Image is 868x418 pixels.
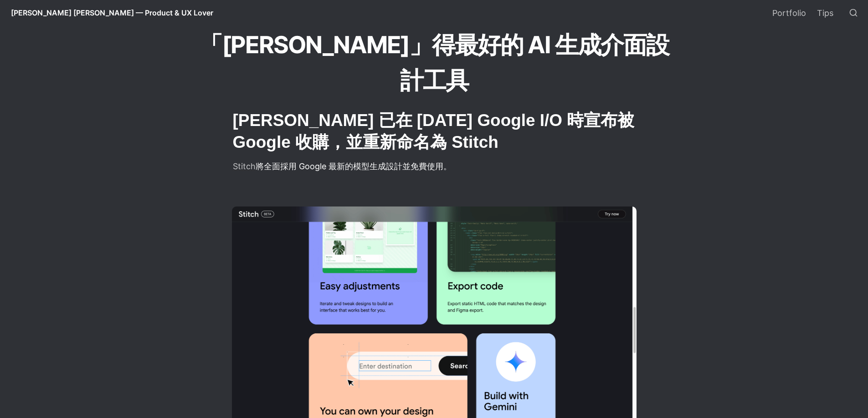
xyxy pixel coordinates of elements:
h2: [PERSON_NAME] 已在 [DATE] Google I/O 時宣布被 Google 收購，並重新命名為 Stitch [232,108,637,155]
a: Stitch [233,161,256,171]
span: [PERSON_NAME] [PERSON_NAME] — Product & UX Lover [11,8,213,17]
p: 將全面採用 Google 最新的模型生成設計並免費使用。 [232,159,637,174]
